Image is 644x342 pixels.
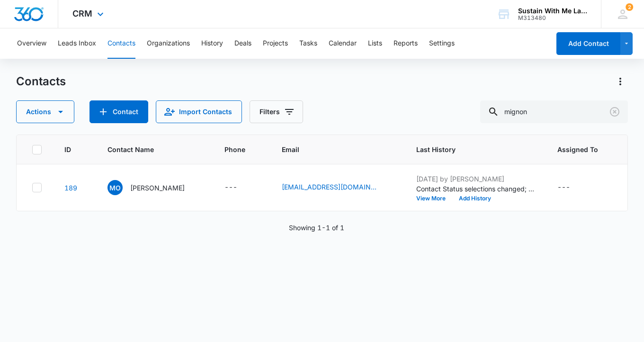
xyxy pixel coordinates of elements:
div: account name [518,7,587,15]
button: Settings [429,28,455,59]
div: notifications count [626,3,633,11]
h1: Contacts [16,74,66,89]
button: Clear [607,104,622,119]
div: Contact Name - Mignon Oaks - Select to Edit Field [107,180,202,195]
button: Deals [234,28,251,59]
p: Contact Status selections changed; None was removed and Customer was added. [416,184,535,194]
span: Last History [416,144,521,154]
div: --- [224,182,237,193]
a: [EMAIL_ADDRESS][DOMAIN_NAME] [282,182,376,192]
button: View More [416,196,452,201]
button: Add History [452,196,498,201]
button: Organizations [147,28,190,59]
button: Reports [394,28,418,59]
button: Contacts [107,28,135,59]
div: --- [557,182,570,193]
span: Contact Name [107,144,188,154]
button: Import Contacts [156,100,242,123]
span: MO [107,180,123,195]
span: Phone [224,144,245,154]
button: Actions [613,74,628,89]
button: History [201,28,223,59]
div: account id [518,15,587,21]
div: Email - mignon_oaks@yahoo.com - Select to Edit Field [282,182,394,193]
button: Add Contact [556,32,620,55]
span: Email [282,144,380,154]
span: ID [64,144,71,154]
input: Search Contacts [480,100,628,123]
div: Assigned To - - Select to Edit Field [557,182,587,193]
span: CRM [72,9,92,18]
div: Phone - - Select to Edit Field [224,182,254,193]
p: [DATE] by [PERSON_NAME] [416,174,535,184]
button: Lists [368,28,382,59]
button: Actions [16,100,74,123]
button: Filters [250,100,303,123]
p: Showing 1-1 of 1 [289,223,344,233]
a: Navigate to contact details page for Mignon Oaks [64,184,77,192]
span: Assigned To [557,144,598,154]
button: Tasks [299,28,317,59]
button: Leads Inbox [58,28,96,59]
button: Overview [17,28,46,59]
button: Calendar [329,28,357,59]
span: 2 [626,3,633,11]
p: [PERSON_NAME] [130,183,185,193]
button: Add Contact [89,100,148,123]
button: Projects [263,28,288,59]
